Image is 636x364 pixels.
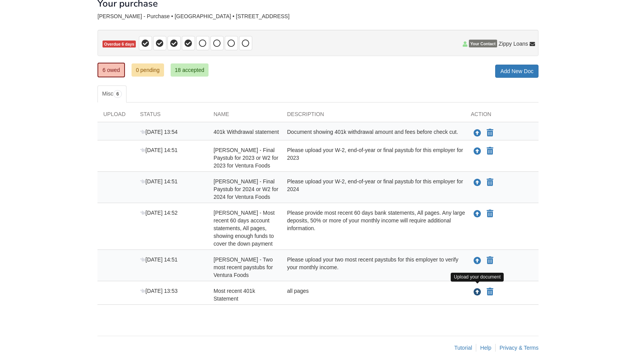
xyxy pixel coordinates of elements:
div: Action [465,110,539,122]
span: [DATE] 14:51 [140,178,178,185]
a: Add New Doc [495,65,539,78]
span: Overdue 6 days [103,41,136,48]
button: Declare Most recent 401k Statement not applicable [486,287,494,297]
div: Status [134,110,208,122]
span: 401k Withdrawal statement [214,129,279,135]
span: [DATE] 14:51 [140,256,178,263]
div: Please upload your W-2, end-of-year or final paystub for this employer for 2023 [281,146,465,169]
span: Your Contact [469,40,497,48]
button: Upload Kevin Fischer - Final Paystub for 2023 or W2 for 2023 for Ventura Foods [473,146,482,156]
div: Upload your document [451,273,504,282]
span: 6 [113,90,122,98]
a: Help [480,345,491,351]
button: Upload Kevin Fischer - Most recent 60 days account statements, All pages, showing enough funds to... [473,209,482,219]
a: Privacy & Terms [499,345,539,351]
a: 0 pending [132,63,164,77]
div: Description [281,110,465,122]
div: Document showing 401k withdrawal amount and fees before check cut. [281,128,465,138]
button: Upload Most recent 401k Statement [473,287,482,297]
button: Upload Kevin Fischer - Two most recent paystubs for Ventura Foods [473,256,482,266]
span: [DATE] 14:52 [140,210,178,216]
div: [PERSON_NAME] - Purchase • [GEOGRAPHIC_DATA] • [STREET_ADDRESS] [97,13,539,20]
span: Most recent 401k Statement [214,288,255,302]
div: Please upload your W-2, end-of-year or final paystub for this employer for 2024 [281,178,465,201]
a: 6 owed [97,63,125,77]
span: Zippy Loans [499,40,528,48]
div: Please provide most recent 60 days bank statements, All pages. Any large deposits, 50% or more of... [281,209,465,248]
div: Name [208,110,281,122]
div: all pages [281,287,465,302]
div: Upload [97,110,134,122]
button: Declare 401k Withdrawal statement not applicable [486,128,494,138]
span: [PERSON_NAME] - Two most recent paystubs for Ventura Foods [214,256,273,278]
div: Please upload your two most recent paystubs for this employer to verify your monthly income. [281,256,465,279]
button: Upload Kevin Fischer - Final Paystub for 2024 or W2 for 2024 for Ventura Foods [473,178,482,188]
button: Declare Kevin Fischer - Final Paystub for 2023 or W2 for 2023 for Ventura Foods not applicable [486,147,494,156]
button: Declare Kevin Fischer - Two most recent paystubs for Ventura Foods not applicable [486,256,494,265]
span: [PERSON_NAME] - Final Paystub for 2024 or W2 for 2024 for Ventura Foods [214,178,278,200]
span: [PERSON_NAME] - Most recent 60 days account statements, All pages, showing enough funds to cover ... [214,210,275,247]
span: [DATE] 14:51 [140,147,178,153]
a: 18 accepted [171,63,209,77]
span: [PERSON_NAME] - Final Paystub for 2023 or W2 for 2023 for Ventura Foods [214,147,278,169]
span: [DATE] 13:54 [140,129,178,135]
a: Misc [97,85,127,103]
a: Tutorial [454,345,472,351]
button: Declare Kevin Fischer - Final Paystub for 2024 or W2 for 2024 for Ventura Foods not applicable [486,178,494,187]
button: Upload 401k Withdrawal statement [473,128,482,138]
span: [DATE] 13:53 [140,288,178,294]
button: Declare Kevin Fischer - Most recent 60 days account statements, All pages, showing enough funds t... [486,209,494,219]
